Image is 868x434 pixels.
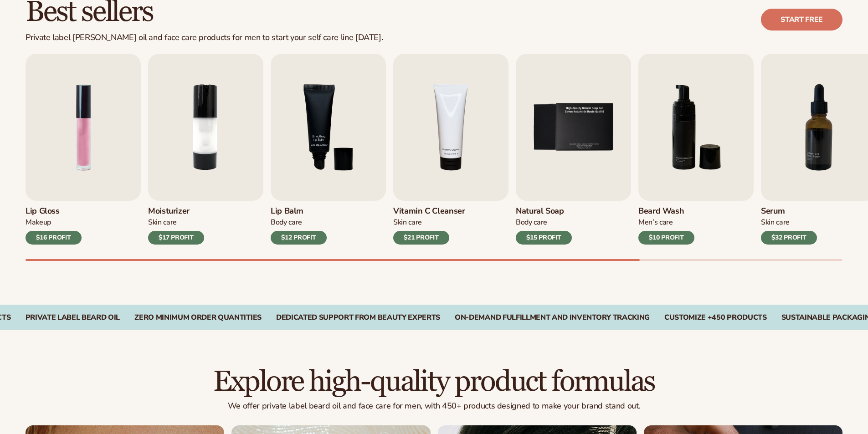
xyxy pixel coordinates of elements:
[148,206,204,216] h3: Moisturizer
[148,218,204,227] div: Skin Care
[271,206,327,216] h3: Lip Balm
[761,218,817,227] div: Skin Care
[455,313,650,322] div: On-Demand Fulfillment and Inventory Tracking
[148,231,204,245] div: $17 PROFIT
[761,231,817,245] div: $32 PROFIT
[134,313,262,322] div: Zero Minimum Order QuantitieS
[26,218,82,227] div: Makeup
[664,313,767,322] div: CUSTOMIZE +450 PRODUCTS
[638,54,754,245] a: 6 / 9
[638,206,694,216] h3: Beard Wash
[393,54,508,245] a: 4 / 9
[26,54,141,245] a: 1 / 9
[26,33,383,43] div: Private label [PERSON_NAME] oil and face care products for men to start your self care line [DATE].
[761,206,817,216] h3: Serum
[271,231,327,245] div: $12 PROFIT
[26,206,82,216] h3: Lip Gloss
[393,206,465,216] h3: Vitamin C Cleanser
[271,54,386,245] a: 3 / 9
[516,218,572,227] div: Body Care
[26,313,120,322] div: Private Label Beard oil
[26,231,82,245] div: $16 PROFIT
[26,401,842,411] p: We offer private label beard oil and face care for men, with 450+ products designed to make your ...
[638,218,694,227] div: Men’s Care
[393,218,465,227] div: Skin Care
[271,218,327,227] div: Body Care
[516,206,572,216] h3: Natural Soap
[516,54,631,245] a: 5 / 9
[393,231,449,245] div: $21 PROFIT
[516,231,572,245] div: $15 PROFIT
[638,231,694,245] div: $10 PROFIT
[26,367,842,397] h2: Explore high-quality product formulas
[761,9,842,31] a: Start free
[276,313,440,322] div: Dedicated Support From Beauty Experts
[148,54,263,245] a: 2 / 9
